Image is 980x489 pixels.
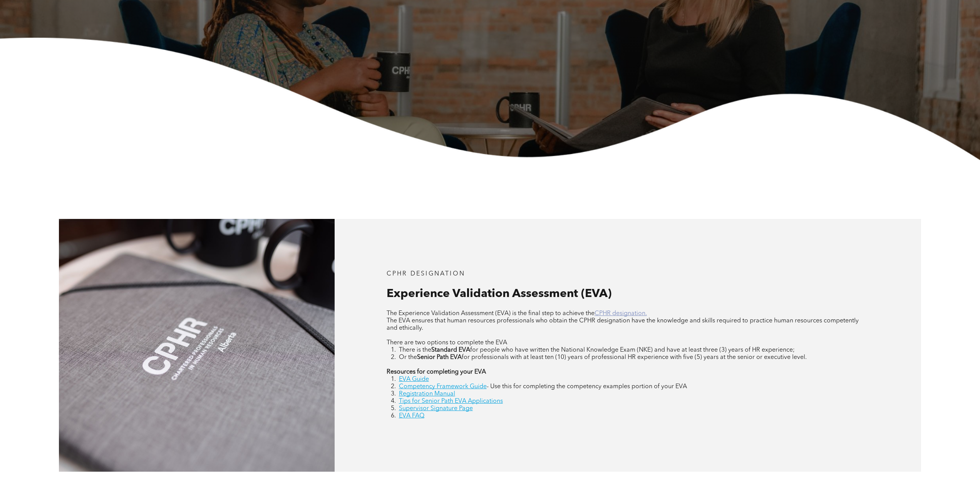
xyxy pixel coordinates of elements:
a: Competency Framework Guide [399,384,487,390]
a: EVA FAQ [399,413,424,419]
span: Or the [399,354,417,360]
span: - Use this for completing the competency examples portion of your EVA [487,384,687,390]
a: Tips for Senior Path EVA Applications [399,398,503,404]
span: Experience Validation Assessment (EVA) [387,288,611,300]
strong: Standard EVA [431,347,470,353]
span: for professionals with at least ten (10) years of professional HR experience with five (5) years ... [462,354,807,360]
span: The EVA ensures that human resources professionals who obtain the CPHR designation have the knowl... [387,318,859,331]
a: Registration Manual [399,391,455,397]
span: The Experience Validation Assessment (EVA) is the final step to achieve the [387,310,595,317]
span: There are two options to complete the EVA [387,340,507,346]
span: CPHR DESIGNATION [387,271,465,277]
a: EVA Guide [399,376,429,382]
strong: Resources for completing your EVA [387,369,486,375]
a: CPHR designation. [595,310,647,317]
span: There is the [399,347,431,353]
span: for people who have written the National Knowledge Exam (NKE) and have at least three (3) years o... [470,347,795,353]
a: Supervisor Signature Page [399,406,473,412]
strong: Senior Path EVA [417,354,462,360]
